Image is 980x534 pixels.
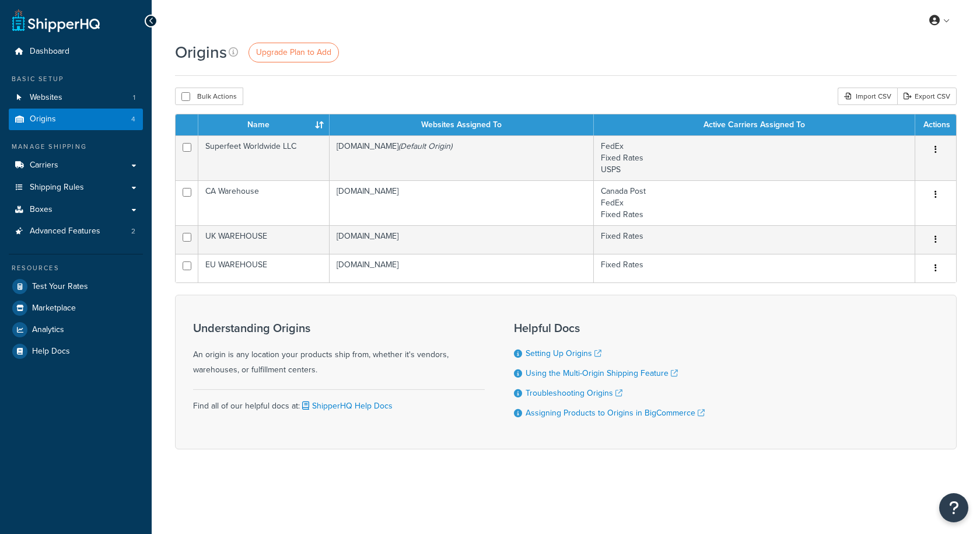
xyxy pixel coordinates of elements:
[30,47,69,57] span: Dashboard
[9,221,143,242] a: Advanced Features 2
[594,114,915,135] th: Active Carriers Assigned To
[838,88,897,105] div: Import CSV
[514,322,705,334] h3: Helpful Docs
[198,135,330,180] td: Superfeet Worldwide LLC
[897,88,957,105] a: Export CSV
[256,46,331,58] span: Upgrade Plan to Add
[9,109,143,130] a: Origins 4
[131,226,135,236] span: 2
[526,387,622,399] a: Troubleshooting Origins
[9,74,143,84] div: Basic Setup
[30,183,84,193] span: Shipping Rules
[12,9,100,32] a: ShipperHQ Home
[249,43,339,62] a: Upgrade Plan to Add
[330,114,594,135] th: Websites Assigned To
[193,322,485,334] h3: Understanding Origins
[133,93,135,103] span: 1
[915,114,956,135] th: Actions
[9,41,143,62] a: Dashboard
[193,389,485,414] div: Find all of our helpful docs at:
[594,225,915,254] td: Fixed Rates
[594,135,915,180] td: FedEx Fixed Rates USPS
[526,347,601,360] a: Setting Up Origins
[330,135,594,180] td: [DOMAIN_NAME]
[198,180,330,225] td: CA Warehouse
[9,155,143,176] a: Carriers
[9,221,143,242] li: Advanced Features
[175,41,227,64] h1: Origins
[9,87,143,109] a: Websites 1
[330,225,594,254] td: [DOMAIN_NAME]
[398,140,452,152] i: (Default Origin)
[32,282,88,292] span: Test Your Rates
[30,93,62,103] span: Websites
[300,400,393,412] a: ShipperHQ Help Docs
[9,298,143,319] a: Marketplace
[30,114,56,124] span: Origins
[30,226,100,236] span: Advanced Features
[526,367,678,379] a: Using the Multi-Origin Shipping Feature
[9,87,143,109] li: Websites
[9,319,143,340] a: Analytics
[32,347,70,357] span: Help Docs
[9,142,143,152] div: Manage Shipping
[9,199,143,221] a: Boxes
[193,322,485,378] div: An origin is any location your products ship from, whether it's vendors, warehouses, or fulfillme...
[9,263,143,273] div: Resources
[330,180,594,225] td: [DOMAIN_NAME]
[198,254,330,282] td: EU WAREHOUSE
[30,205,52,215] span: Boxes
[131,114,135,124] span: 4
[198,114,330,135] th: Name : activate to sort column ascending
[594,180,915,225] td: Canada Post FedEx Fixed Rates
[32,325,64,335] span: Analytics
[9,276,143,297] a: Test Your Rates
[198,225,330,254] td: UK WAREHOUSE
[9,109,143,130] li: Origins
[32,303,76,313] span: Marketplace
[30,160,58,170] span: Carriers
[9,177,143,198] a: Shipping Rules
[9,341,143,362] a: Help Docs
[330,254,594,282] td: [DOMAIN_NAME]
[526,407,705,419] a: Assigning Products to Origins in BigCommerce
[594,254,915,282] td: Fixed Rates
[939,493,968,522] button: Open Resource Center
[175,88,243,105] button: Bulk Actions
